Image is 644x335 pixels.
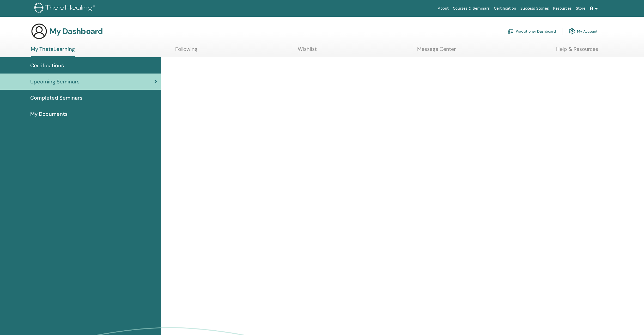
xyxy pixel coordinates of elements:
[507,29,514,34] img: chalkboard-teacher.svg
[34,3,97,14] img: logo.png
[31,46,75,57] a: My ThetaLearning
[31,23,47,40] img: generic-user-icon.jpg
[30,62,64,69] span: Certifications
[30,110,68,118] span: My Documents
[298,46,317,56] a: Wishlist
[451,4,492,13] a: Courses & Seminars
[518,4,551,13] a: Success Stories
[507,26,556,37] a: Practitioner Dashboard
[417,46,456,56] a: Message Center
[436,4,451,13] a: About
[556,46,598,56] a: Help & Resources
[569,26,598,37] a: My Account
[30,78,80,86] span: Upcoming Seminars
[175,46,197,56] a: Following
[30,94,82,102] span: Completed Seminars
[492,4,518,13] a: Certification
[551,4,574,13] a: Resources
[574,4,588,13] a: Store
[50,27,103,36] h3: My Dashboard
[569,27,575,36] img: cog.svg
